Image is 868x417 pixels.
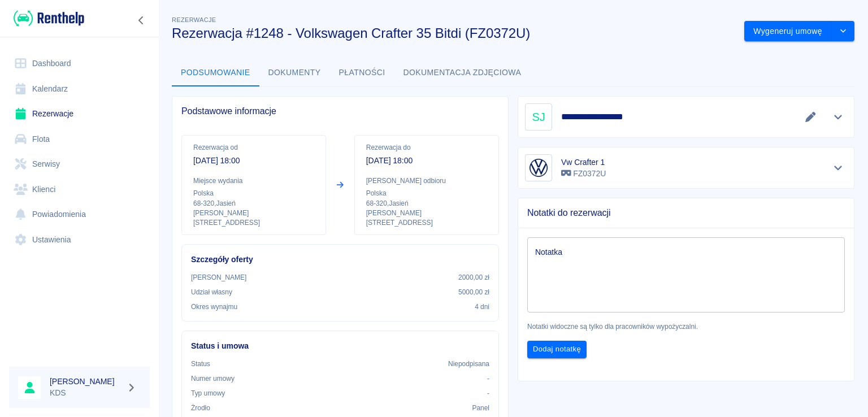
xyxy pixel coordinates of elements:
button: Podsumowanie [172,59,259,86]
button: Płatności [330,59,394,86]
button: Edytuj dane [801,109,820,125]
img: Image [527,157,550,179]
p: [PERSON_NAME][STREET_ADDRESS] [193,208,314,228]
p: Rezerwacja do [366,142,487,153]
p: - [487,388,489,398]
p: Status [191,359,210,369]
h6: [PERSON_NAME] [50,376,122,387]
button: Zwiń nawigację [133,13,150,28]
a: Powiadomienia [9,202,150,227]
a: Renthelp logo [9,9,84,28]
p: Rezerwacja od [193,142,314,153]
div: SJ [525,103,552,131]
p: Niepodpisana [448,359,489,369]
a: Ustawienia [9,227,150,253]
p: 68-320 , Jasień [366,198,487,208]
p: Panel [472,403,490,413]
p: Żrodło [191,403,210,413]
p: [PERSON_NAME][STREET_ADDRESS] [366,208,487,228]
p: 4 dni [475,302,489,312]
span: Notatki do rezerwacji [527,207,845,219]
a: Kalendarz [9,76,150,102]
span: Podstawowe informacje [181,106,499,117]
p: 68-320 , Jasień [193,198,314,208]
p: Numer umowy [191,373,235,384]
p: 2000,00 zł [458,272,489,283]
a: Dashboard [9,51,150,76]
a: Flota [9,127,150,152]
p: [DATE] 18:00 [366,155,487,167]
a: Serwisy [9,151,150,177]
p: [PERSON_NAME] odbioru [366,176,487,186]
p: KDS [50,387,122,399]
button: drop-down [832,21,854,42]
button: Dodaj notatkę [527,341,587,358]
h6: Szczegóły oferty [191,254,489,266]
a: Klienci [9,177,150,202]
button: Dokumentacja zdjęciowa [394,59,531,86]
h6: Status i umowa [191,340,489,352]
span: Rezerwacje [172,16,216,23]
p: Notatki widoczne są tylko dla pracowników wypożyczalni. [527,322,845,332]
button: Wygeneruj umowę [744,21,832,42]
p: Polska [193,188,314,198]
p: Okres wynajmu [191,302,237,312]
p: Miejsce wydania [193,176,314,186]
p: Polska [366,188,487,198]
p: FZ0372U [561,168,606,180]
p: 5000,00 zł [458,287,489,297]
button: Pokaż szczegóły [829,160,848,176]
p: Udział własny [191,287,232,297]
p: [PERSON_NAME] [191,272,246,283]
h3: Rezerwacja #1248 - Volkswagen Crafter 35 Bitdi (FZ0372U) [172,25,735,41]
p: - [487,373,489,384]
button: Pokaż szczegóły [829,109,848,125]
button: Dokumenty [259,59,330,86]
img: Renthelp logo [14,9,84,28]
a: Rezerwacje [9,101,150,127]
p: [DATE] 18:00 [193,155,314,167]
p: Typ umowy [191,388,225,398]
h6: Vw Crafter 1 [561,157,606,168]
